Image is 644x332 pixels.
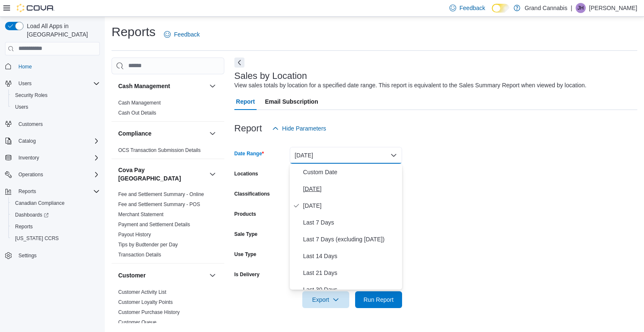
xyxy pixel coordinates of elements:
[18,188,36,195] span: Reports
[15,223,33,230] span: Reports
[18,171,43,178] span: Operations
[15,186,100,196] span: Reports
[118,191,204,197] a: Fee and Settlement Summary - Online
[15,92,47,99] span: Security Roles
[118,166,206,183] h3: Cova Pay [GEOGRAPHIC_DATA]
[303,184,399,194] span: [DATE]
[15,251,40,261] a: Settings
[118,147,201,153] a: OCS Transaction Submission Details
[234,150,264,157] label: Date Range
[118,241,178,248] span: Tips by Budtender per Day
[118,191,204,198] span: Fee and Settlement Summary - Online
[15,62,35,72] a: Home
[118,319,156,325] a: Customer Queue
[15,61,100,72] span: Home
[12,222,100,232] span: Reports
[302,291,349,308] button: Export
[571,3,572,13] p: |
[2,118,103,130] button: Customers
[2,135,103,147] button: Catalog
[174,30,200,39] span: Feedback
[12,233,62,243] a: [US_STATE] CCRS
[112,98,224,121] div: Cash Management
[303,251,399,261] span: Last 14 Days
[15,104,28,110] span: Users
[118,271,206,280] button: Customer
[460,4,485,12] span: Feedback
[18,154,39,161] span: Inventory
[303,201,399,211] span: [DATE]
[18,80,31,87] span: Users
[8,209,103,221] a: Dashboards
[118,211,164,218] span: Merchant Statement
[8,197,103,209] button: Canadian Compliance
[2,60,103,73] button: Home
[492,4,509,13] input: Dark Mode
[290,164,402,290] div: Select listbox
[118,251,161,258] span: Transaction Details
[525,3,567,13] p: Grand Cannabis
[15,235,59,242] span: [US_STATE] CCRS
[234,170,258,177] label: Locations
[2,186,103,197] button: Reports
[303,268,399,278] span: Last 21 Days
[492,13,492,13] span: Dark Mode
[8,101,103,113] button: Users
[578,3,584,13] span: JH
[12,90,100,100] span: Security Roles
[112,145,224,159] div: Compliance
[15,78,35,89] button: Users
[118,99,161,106] span: Cash Management
[118,110,156,116] span: Cash Out Details
[118,289,166,295] a: Customer Activity List
[8,221,103,233] button: Reports
[118,201,200,207] a: Fee and Settlement Summary - POS
[118,242,178,248] a: Tips by Budtender per Day
[8,89,103,101] button: Security Roles
[234,123,262,133] h3: Report
[8,233,103,244] button: [US_STATE] CCRS
[118,309,180,315] a: Customer Purchase History
[355,291,402,308] button: Run Report
[118,147,201,154] span: OCS Transaction Submission Details
[589,3,637,13] p: [PERSON_NAME]
[15,212,49,218] span: Dashboards
[12,222,36,232] a: Reports
[234,271,260,278] label: Is Delivery
[2,169,103,180] button: Operations
[118,309,180,316] span: Customer Purchase History
[15,119,46,129] a: Customers
[12,210,52,220] a: Dashboards
[303,167,399,177] span: Custom Date
[234,71,307,81] h3: Sales by Location
[2,78,103,89] button: Users
[118,222,190,227] a: Payment and Settlement Details
[118,289,166,295] span: Customer Activity List
[118,299,173,306] span: Customer Loyalty Points
[15,136,100,146] span: Catalog
[118,201,200,208] span: Fee and Settlement Summary - POS
[5,57,100,284] nav: Complex example
[112,189,224,263] div: Cova Pay [GEOGRAPHIC_DATA]
[12,90,51,100] a: Security Roles
[15,250,100,261] span: Settings
[15,153,100,163] span: Inventory
[290,147,402,164] button: [DATE]
[208,270,218,280] button: Customer
[118,299,173,305] a: Customer Loyalty Points
[234,58,244,68] button: Next
[112,24,156,40] h1: Reports
[12,198,100,208] span: Canadian Compliance
[234,231,257,238] label: Sale Type
[18,252,36,259] span: Settings
[282,124,326,133] span: Hide Parameters
[12,233,100,243] span: Washington CCRS
[118,100,161,106] a: Cash Management
[118,212,164,217] a: Merchant Statement
[118,82,206,90] button: Cash Management
[307,291,344,308] span: Export
[303,234,399,244] span: Last 7 Days (excluding [DATE])
[15,136,39,146] button: Catalog
[234,211,256,217] label: Products
[12,102,100,112] span: Users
